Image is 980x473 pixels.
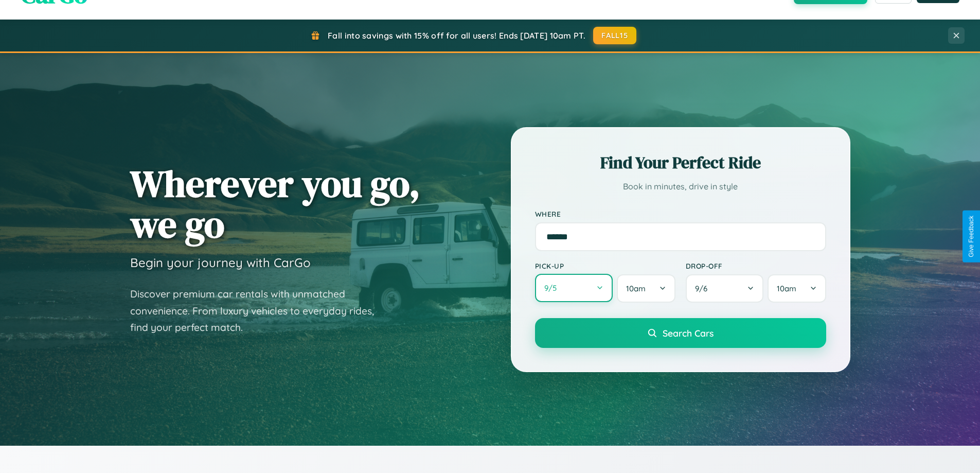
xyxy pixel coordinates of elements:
p: Discover premium car rentals with unmatched convenience. From luxury vehicles to everyday rides, ... [130,286,387,336]
span: 9 / 6 [695,284,712,293]
h3: Begin your journey with CarGo [130,255,311,270]
label: Drop-off [686,261,826,270]
span: Search Cars [663,327,714,339]
h2: Find Your Perfect Ride [535,151,826,174]
label: Pick-up [535,261,675,270]
span: 9 / 5 [544,283,562,293]
span: Fall into savings with 15% off for all users! Ends [DATE] 10am PT. [328,30,585,41]
button: FALL15 [593,27,636,44]
button: 10am [617,274,675,303]
span: 10am [626,284,646,293]
button: 9/5 [535,274,613,302]
button: 10am [768,274,826,303]
button: 9/6 [686,274,764,303]
label: Where [535,209,826,218]
button: Search Cars [535,318,826,348]
p: Book in minutes, drive in style [535,179,826,194]
span: 10am [777,284,796,293]
h1: Wherever you go, we go [130,163,420,244]
div: Give Feedback [968,216,975,257]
